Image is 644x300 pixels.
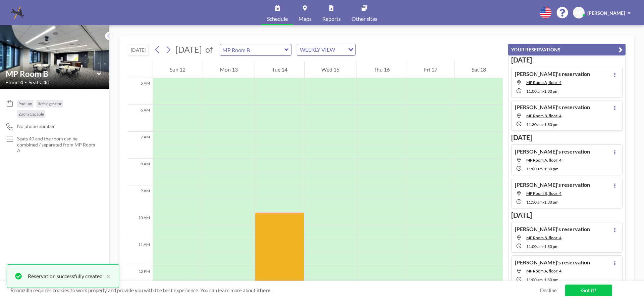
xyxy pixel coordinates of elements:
h4: [PERSON_NAME]'s reservation [515,259,590,266]
span: - [543,244,544,249]
div: 12 PM [128,266,153,293]
div: 11 AM [128,239,153,266]
span: Maps [299,16,312,22]
div: Reservation successfully created [28,272,103,280]
span: • [25,80,27,85]
div: Fri 17 [407,61,454,78]
div: 7 AM [128,132,153,159]
div: Sun 12 [153,61,203,78]
span: Podium [18,101,32,106]
div: 10 AM [128,212,153,239]
div: 6 AM [128,105,153,132]
span: of [205,44,213,55]
span: Other sites [352,16,377,22]
span: - [543,277,544,282]
span: 11:00 AM [526,244,543,249]
span: MP Room B, floor: 4 [526,191,561,196]
input: MP Room B [6,69,97,79]
button: YOUR RESERVATIONS [508,44,626,55]
a: Decline [540,287,557,294]
span: 11:30 AM [526,122,543,127]
span: 1:30 PM [544,277,558,282]
span: [PERSON_NAME] [587,10,625,16]
span: MP Room A, floor: 4 [526,158,561,163]
span: - [543,122,544,127]
h3: [DATE] [511,56,623,64]
span: Seats: 40 [29,79,49,86]
h4: [PERSON_NAME]'s reservation [515,71,590,77]
span: MP Room A, floor: 4 [526,80,561,85]
div: Tue 14 [255,61,304,78]
span: 1:30 PM [544,166,558,171]
span: No phone number [17,123,55,129]
span: Zoom Capable [18,112,44,117]
span: - [543,200,544,205]
span: [DATE] [175,44,202,54]
h4: [PERSON_NAME]'s reservation [515,148,590,155]
span: 1:30 PM [544,122,558,127]
span: WEEKLY VIEW [299,45,336,54]
span: Roomzilla requires cookies to work properly and provide you with the best experience. You can lea... [10,287,540,294]
h4: [PERSON_NAME]'s reservation [515,104,590,111]
span: AM [575,10,583,16]
span: MP Room B, floor: 4 [526,113,561,118]
span: Refridgerator [38,101,62,106]
span: 1:30 PM [544,244,558,249]
div: Sat 18 [454,61,503,78]
div: 5 AM [128,78,153,105]
button: [DATE] [128,44,149,56]
a: Got it! [565,285,612,296]
span: - [543,166,544,171]
input: MP Room B [220,44,284,55]
span: 1:30 PM [544,89,558,94]
h3: [DATE] [511,133,623,142]
span: Schedule [267,16,288,22]
span: Floor: 4 [5,79,23,86]
div: Mon 13 [203,61,255,78]
input: Search for option [337,45,344,54]
span: - [543,89,544,94]
span: Reports [322,16,341,22]
span: 11:30 AM [526,200,543,205]
div: 8 AM [128,159,153,185]
h4: [PERSON_NAME]'s reservation [515,226,590,232]
p: Seats 40 and the room can be combined / separated from MP Room A [17,136,96,154]
div: Thu 16 [357,61,407,78]
h4: [PERSON_NAME]'s reservation [515,181,590,188]
span: 1:30 PM [544,200,558,205]
button: close [103,272,111,280]
a: here. [260,287,271,293]
img: organization-logo [11,6,24,19]
h3: [DATE] [511,211,623,219]
span: 11:00 AM [526,89,543,94]
span: 11:00 AM [526,166,543,171]
span: MP Room A, floor: 4 [526,268,561,273]
span: MP Room B, floor: 4 [526,235,561,240]
span: 11:00 AM [526,277,543,282]
div: Search for option [297,44,355,55]
div: Wed 15 [305,61,357,78]
div: 9 AM [128,185,153,212]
